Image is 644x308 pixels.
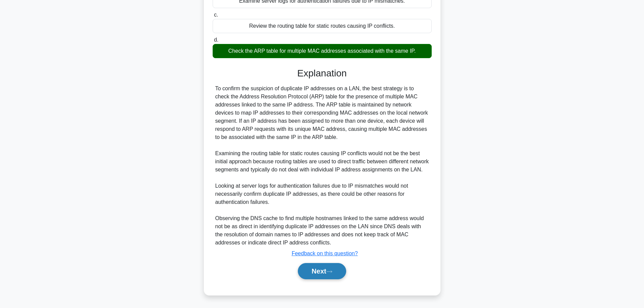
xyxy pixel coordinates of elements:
[213,44,432,58] div: Check the ARP table for multiple MAC addresses associated with the same IP.
[213,19,432,33] div: Review the routing table for static routes causing IP conflicts.
[214,12,218,18] span: c.
[214,37,218,43] span: d.
[292,251,358,256] a: Feedback on this question?
[298,263,346,279] button: Next
[217,68,428,79] h3: Explanation
[215,85,429,247] div: To confirm the suspicion of duplicate IP addresses on a LAN, the best strategy is to check the Ad...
